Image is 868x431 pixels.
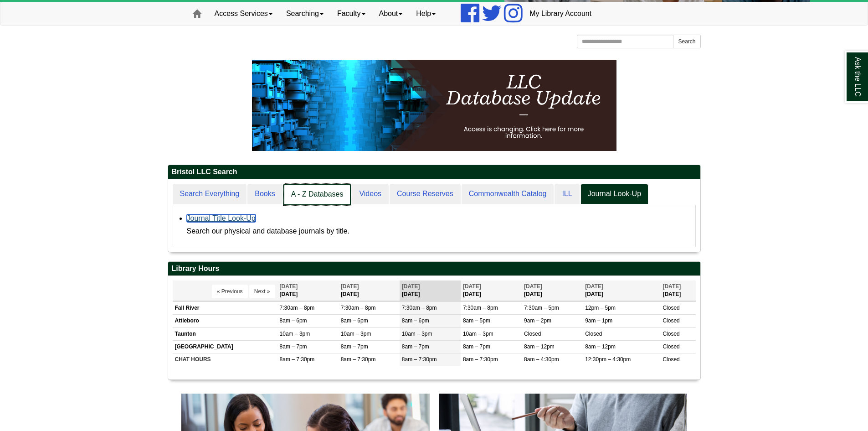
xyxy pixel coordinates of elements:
a: Journal Title Look-Up [187,214,256,222]
button: « Previous [212,285,248,298]
a: Search Everything [173,184,247,204]
th: [DATE] [522,280,583,301]
th: [DATE] [583,280,660,301]
span: Closed [663,317,679,324]
span: 9am – 1pm [585,317,612,324]
span: 8am – 6pm [341,317,368,324]
span: 12pm – 5pm [585,305,616,311]
span: Closed [524,331,541,337]
a: Videos [352,184,389,204]
a: Faculty [330,2,372,25]
button: Search [673,35,700,48]
span: 8am – 6pm [280,317,307,324]
span: 8am – 6pm [402,317,429,324]
span: 8am – 5pm [463,317,490,324]
th: [DATE] [339,280,400,301]
span: 7:30am – 8pm [280,305,315,311]
a: Course Reserves [390,184,461,204]
span: 8am – 7pm [463,343,490,350]
th: [DATE] [277,280,339,301]
h2: Bristol LLC Search [168,165,700,179]
a: Access Services [208,2,279,25]
span: 8am – 7:30pm [463,356,498,363]
span: 8am – 7pm [341,343,368,350]
span: 12:30pm – 4:30pm [585,356,631,363]
span: 10am – 3pm [463,331,493,337]
span: Closed [663,331,679,337]
span: [DATE] [402,283,420,290]
span: 8am – 7pm [402,343,429,350]
span: [DATE] [524,283,542,290]
th: [DATE] [461,280,522,301]
a: My Library Account [523,2,598,25]
a: About [372,2,410,25]
span: 10am – 3pm [402,331,432,337]
a: Searching [279,2,330,25]
span: 7:30am – 8pm [402,305,437,311]
span: 8am – 7:30pm [402,356,437,363]
td: [GEOGRAPHIC_DATA] [173,340,277,353]
span: 7:30am – 8pm [463,305,498,311]
span: 8am – 7pm [280,343,307,350]
th: [DATE] [400,280,461,301]
span: 10am – 3pm [341,331,371,337]
img: HTML tutorial [252,60,616,151]
span: Closed [585,331,602,337]
a: Commonwealth Catalog [462,184,554,204]
span: 8am – 4:30pm [524,356,559,363]
span: 8am – 7:30pm [280,356,315,363]
td: CHAT HOURS [173,353,277,366]
span: [DATE] [280,283,298,290]
span: 9am – 2pm [524,317,551,324]
span: Closed [663,356,679,363]
span: [DATE] [585,283,603,290]
span: [DATE] [341,283,359,290]
a: Help [409,2,442,25]
a: A - Z Databases [283,184,351,205]
span: [DATE] [463,283,481,290]
a: Books [247,184,282,204]
span: 8am – 12pm [524,343,555,350]
span: 7:30am – 8pm [341,305,376,311]
button: Next » [249,285,275,298]
span: Closed [663,343,679,350]
a: Journal Look-Up [580,184,648,204]
span: [DATE] [663,283,681,290]
a: ILL [555,184,579,204]
td: Taunton [173,327,277,340]
th: [DATE] [660,280,695,301]
span: 8am – 12pm [585,343,616,350]
h2: Library Hours [168,262,700,276]
div: Search our physical and database journals by title. [187,225,691,238]
td: Fall River [173,302,277,315]
span: 8am – 7:30pm [341,356,376,363]
span: Closed [663,305,679,311]
td: Attleboro [173,315,277,327]
span: 10am – 3pm [280,331,310,337]
span: 7:30am – 5pm [524,305,559,311]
